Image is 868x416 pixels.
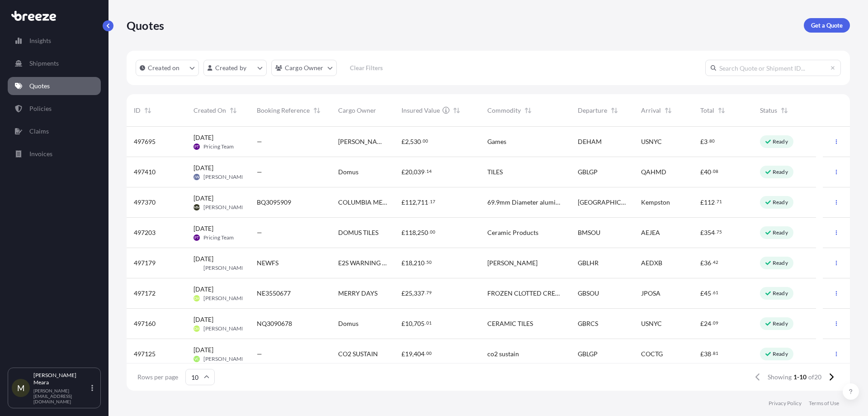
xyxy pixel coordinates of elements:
[194,142,199,151] span: PT
[811,21,843,30] p: Get a Quote
[712,170,712,173] span: .
[416,230,417,236] span: ,
[405,169,412,175] span: 20
[338,198,387,207] span: COLUMBIA METALS
[809,400,839,407] a: Terms of Use
[769,400,802,407] a: Privacy Policy
[401,106,440,115] span: Insured Value
[257,258,278,268] span: NEWFS
[578,349,598,359] span: GBLGP
[700,106,714,115] span: Total
[271,60,337,76] button: cargoOwner Filter options
[430,230,435,234] span: 00
[338,349,378,359] span: CO2 SUSTAIN
[409,139,410,145] span: ,
[487,167,503,177] span: TILES
[148,63,180,72] p: Created on
[203,204,246,211] span: [PERSON_NAME]
[713,291,718,294] span: 61
[33,372,90,386] p: [PERSON_NAME] Meara
[641,137,662,146] span: USNYC
[228,105,239,116] button: Sort
[712,291,712,294] span: .
[779,105,790,116] button: Sort
[257,228,262,237] span: —
[8,32,101,50] a: Insights
[426,352,432,355] span: 00
[760,106,777,115] span: Status
[136,60,199,76] button: createdOn Filter options
[405,320,412,327] span: 10
[487,137,506,146] span: Games
[423,139,428,143] span: 00
[487,349,519,359] span: co2 sustain
[700,290,704,296] span: £
[773,138,788,145] p: Ready
[704,199,715,206] span: 112
[641,198,670,207] span: Kempston
[713,352,718,355] span: 81
[338,228,378,237] span: DOMUS TILES
[401,290,405,296] span: £
[426,170,432,173] span: 14
[405,199,416,206] span: 112
[641,319,662,328] span: USNYC
[425,352,426,355] span: .
[193,345,213,354] span: [DATE]
[257,167,262,177] span: —
[709,139,715,143] span: 80
[487,106,521,115] span: Commodity
[641,289,660,298] span: JPOSA
[487,258,538,268] span: [PERSON_NAME]
[713,170,718,173] span: 08
[717,230,722,234] span: 75
[426,261,432,264] span: 50
[401,169,405,175] span: £
[193,254,213,263] span: [DATE]
[451,105,462,116] button: Sort
[773,199,788,206] p: Ready
[641,228,660,237] span: AEJEA
[700,230,704,236] span: £
[257,198,291,207] span: BQ3095909
[716,105,727,116] button: Sort
[33,388,90,404] p: [PERSON_NAME][EMAIL_ADDRESS][DOMAIN_NAME]
[134,258,156,268] span: 497179
[203,234,234,241] span: Pricing Team
[421,139,422,143] span: .
[142,105,153,116] button: Sort
[715,200,716,203] span: .
[712,352,712,355] span: .
[578,319,598,328] span: GBRCS
[215,63,247,72] p: Created by
[414,351,425,357] span: 404
[641,106,661,115] span: Arrival
[137,373,178,382] span: Rows per page
[715,230,716,234] span: .
[704,139,708,145] span: 3
[193,285,213,294] span: [DATE]
[412,320,414,327] span: ,
[194,294,199,303] span: DH
[338,258,387,268] span: E2S WARNING SIGNALS
[804,18,850,33] a: Get a Quote
[194,233,199,242] span: PT
[203,295,246,302] span: [PERSON_NAME]
[412,290,414,296] span: ,
[203,325,246,332] span: [PERSON_NAME]
[641,349,663,359] span: COCTG
[194,354,199,363] span: VC
[704,351,711,357] span: 38
[700,199,704,206] span: £
[708,139,709,143] span: .
[194,172,199,182] span: JW
[134,137,156,146] span: 497695
[793,373,807,382] span: 1-10
[704,320,711,327] span: 24
[405,351,412,357] span: 19
[134,228,156,237] span: 497203
[700,169,704,175] span: £
[257,137,262,146] span: —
